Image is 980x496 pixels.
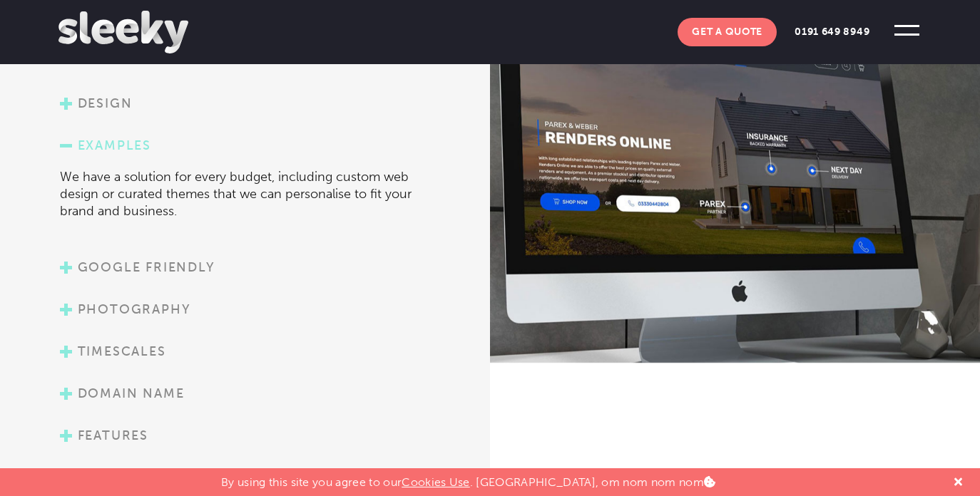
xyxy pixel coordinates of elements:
[60,428,148,443] a: Features
[60,386,185,401] a: Domain name
[60,138,151,153] a: Examples
[221,468,715,489] p: By using this site you agree to our . [GEOGRAPHIC_DATA], om nom nom nom
[402,475,470,489] a: Cookies Use
[58,11,188,53] img: Sleeky Web Design Newcastle
[678,18,777,46] a: Get A Quote
[60,259,215,275] a: Google friendly
[60,301,191,317] a: Photography
[780,18,884,46] a: 0191 649 8949
[60,343,166,359] a: Timescales
[60,95,133,111] a: Design
[60,168,441,219] p: We have a solution for every budget, including custom web design or curated themes that we can pe...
